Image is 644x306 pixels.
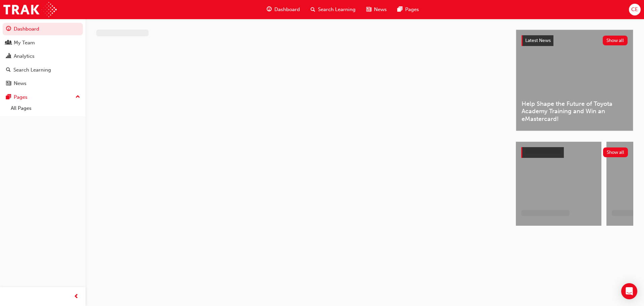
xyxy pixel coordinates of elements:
[318,6,356,13] span: Search Learning
[521,147,628,158] a: Show all
[405,6,419,13] span: Pages
[75,93,80,101] span: up-icon
[397,5,402,14] span: pages-icon
[516,30,633,131] a: Latest NewsShow allHelp Shape the Future of Toyota Academy Training and Win an eMastercard!
[3,2,57,17] img: Trak
[74,293,79,301] span: prev-icon
[603,36,628,45] button: Show all
[8,103,83,114] a: All Pages
[631,6,638,13] span: CE
[3,77,83,90] a: News
[621,283,637,299] div: Open Intercom Messenger
[6,53,11,59] span: chart-icon
[366,5,371,14] span: news-icon
[603,147,628,157] button: Show all
[274,6,300,13] span: Dashboard
[3,50,83,62] a: Analytics
[3,64,83,76] a: Search Learning
[6,40,11,46] span: people-icon
[261,3,305,16] a: guage-iconDashboard
[14,80,26,87] div: News
[3,37,83,49] a: My Team
[522,100,628,123] span: Help Shape the Future of Toyota Academy Training and Win an eMastercard!
[3,91,83,103] button: Pages
[6,81,11,87] span: news-icon
[392,3,424,16] a: pages-iconPages
[6,67,11,73] span: search-icon
[522,35,628,46] a: Latest NewsShow all
[525,38,551,43] span: Latest News
[629,4,641,15] button: CE
[267,5,272,14] span: guage-icon
[6,94,11,100] span: pages-icon
[3,21,83,91] button: DashboardMy TeamAnalyticsSearch LearningNews
[374,6,387,13] span: News
[311,5,315,14] span: search-icon
[6,26,11,32] span: guage-icon
[14,93,28,101] div: Pages
[305,3,361,16] a: search-iconSearch Learning
[13,66,51,74] div: Search Learning
[14,39,35,47] div: My Team
[3,23,83,35] a: Dashboard
[361,3,392,16] a: news-iconNews
[14,52,35,60] div: Analytics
